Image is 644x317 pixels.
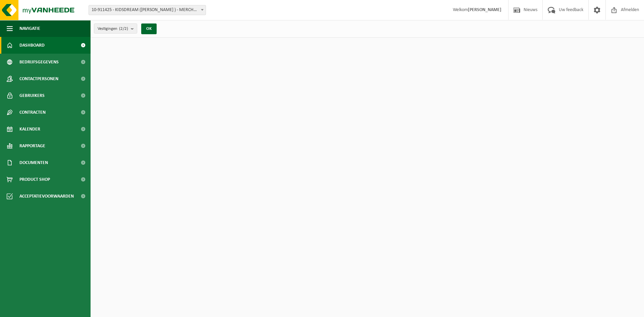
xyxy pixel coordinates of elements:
[19,138,45,154] span: Rapportage
[19,121,40,138] span: Kalender
[19,70,58,87] span: Contactpersonen
[19,87,45,104] span: Gebruikers
[98,24,128,34] span: Vestigingen
[19,54,59,70] span: Bedrijfsgegevens
[119,27,128,31] count: (2/2)
[89,5,206,15] span: 10-911425 - KIDSDREAM (VAN RIET, NATHALIE ) - MERCHTEM
[468,7,501,12] strong: [PERSON_NAME]
[94,23,137,34] button: Vestigingen(2/2)
[19,154,48,171] span: Documenten
[19,20,40,37] span: Navigatie
[89,5,206,15] span: 10-911425 - KIDSDREAM (VAN RIET, NATHALIE ) - MERCHTEM
[141,23,157,34] button: OK
[19,171,50,188] span: Product Shop
[19,37,45,54] span: Dashboard
[19,188,74,205] span: Acceptatievoorwaarden
[19,104,46,121] span: Contracten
